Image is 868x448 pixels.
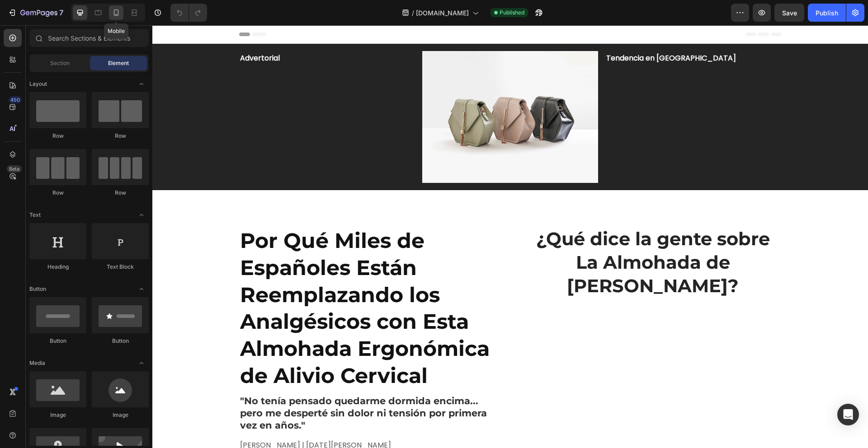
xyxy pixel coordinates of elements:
img: image_demo.jpg [270,26,446,158]
span: Section [50,59,70,67]
span: Toggle open [134,282,149,296]
span: Button [29,285,46,293]
div: Open Intercom Messenger [837,404,859,425]
span: [DOMAIN_NAME] [416,8,469,18]
span: Layout [29,80,47,88]
div: Heading [29,263,86,271]
iframe: Design area [152,25,868,448]
button: 7 [4,4,67,22]
p: [PERSON_NAME] | [DATE][PERSON_NAME] [88,414,343,427]
div: Image [92,411,149,419]
div: Beta [7,165,22,173]
input: Search Sections & Elements [29,29,149,47]
div: Button [92,337,149,345]
h2: "No tenía pensado quedarme dormida encima... pero me desperté sin dolor ni tensión por primera ve... [87,369,344,407]
div: Publish [816,8,838,18]
h2: Por Qué Miles de Españoles Están Reemplazando los Analgésicos con Esta Almohada Ergonómica de Ali... [87,201,344,365]
span: Published [500,9,524,17]
div: 450 [9,96,22,103]
div: Row [92,132,149,140]
div: Image [29,411,86,419]
div: Text Block [92,263,149,271]
button: Publish [808,4,846,22]
span: Toggle open [134,356,149,370]
div: Undo/Redo [170,4,207,22]
span: Media [29,359,45,367]
strong: Tendencia en [GEOGRAPHIC_DATA] [454,28,584,38]
h2: ¿Qué dice la gente sobre La Almohada de [PERSON_NAME]? [372,201,629,273]
div: Row [92,189,149,197]
span: Text [29,211,41,219]
div: Row [29,132,86,140]
span: Toggle open [134,208,149,222]
div: Row [29,189,86,197]
div: Button [29,337,86,345]
span: Toggle open [134,77,149,91]
p: 7 [59,7,63,18]
span: Save [782,9,797,17]
span: Element [108,59,129,67]
button: Save [774,4,804,22]
span: / [412,8,414,18]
